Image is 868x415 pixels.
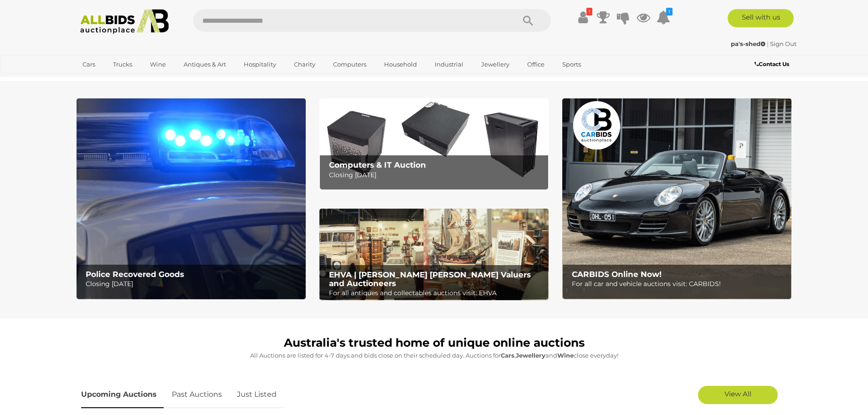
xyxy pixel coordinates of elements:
b: EHVA | [PERSON_NAME] [PERSON_NAME] Valuers and Auctioneers [329,270,531,288]
button: Search [505,9,551,32]
span: View All [724,389,751,398]
strong: Cars [501,352,514,359]
i: 1 [666,8,673,15]
a: Cars [77,57,101,72]
span: | [767,40,769,47]
a: Charity [288,57,321,72]
a: Sell with us [728,9,794,27]
b: Contact Us [755,61,789,67]
a: Office [521,57,550,72]
a: Wine [144,57,172,72]
img: Computers & IT Auction [319,98,549,190]
a: Sports [556,57,587,72]
a: Antiques & Art [178,57,232,72]
p: For all antiques and collectables auctions visit: EHVA [329,287,544,299]
a: View All [698,386,778,404]
a: Industrial [429,57,469,72]
strong: Wine [557,352,574,359]
img: Allbids.com.au [75,9,174,34]
a: Just Listed [230,381,283,408]
a: pa's-shed [731,40,767,47]
a: 1 [657,9,670,26]
i: ! [586,8,592,15]
p: Closing [DATE] [329,169,544,181]
img: CARBIDS Online Now! [562,98,791,299]
b: Computers & IT Auction [329,160,426,169]
a: Past Auctions [165,381,229,408]
p: All Auctions are listed for 4-7 days and bids close on their scheduled day. Auctions for , and cl... [81,350,787,361]
a: Computers [327,57,372,72]
a: Police Recovered Goods Police Recovered Goods Closing [DATE] [77,98,306,299]
a: Contact Us [755,59,791,69]
a: Trucks [107,57,138,72]
a: CARBIDS Online Now! CARBIDS Online Now! For all car and vehicle auctions visit: CARBIDS! [562,98,791,299]
strong: pa's-shed [731,40,765,47]
img: Police Recovered Goods [77,98,306,299]
b: Police Recovered Goods [86,270,184,279]
b: CARBIDS Online Now! [572,270,662,279]
a: Household [378,57,423,72]
a: EHVA | Evans Hastings Valuers and Auctioneers EHVA | [PERSON_NAME] [PERSON_NAME] Valuers and Auct... [319,209,549,301]
h1: Australia's trusted home of unique online auctions [81,337,787,349]
p: For all car and vehicle auctions visit: CARBIDS! [572,278,786,290]
img: EHVA | Evans Hastings Valuers and Auctioneers [319,209,549,301]
a: Hospitality [238,57,282,72]
a: ! [576,9,590,26]
a: Sign Out [770,40,796,47]
a: [GEOGRAPHIC_DATA] [77,72,153,87]
p: Closing [DATE] [86,278,300,290]
a: Upcoming Auctions [81,381,164,408]
strong: Jewellery [516,352,545,359]
a: Jewellery [475,57,515,72]
a: Computers & IT Auction Computers & IT Auction Closing [DATE] [319,98,549,190]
